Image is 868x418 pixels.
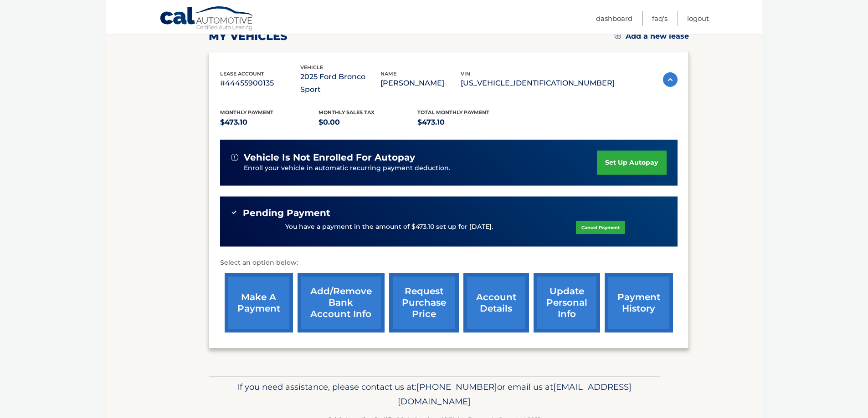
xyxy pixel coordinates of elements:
img: accordion-active.svg [663,72,678,87]
img: alert-white.svg [231,154,238,161]
a: Logout [687,11,709,26]
span: vin [461,71,470,77]
a: Add a new lease [615,32,689,41]
p: $473.10 [417,116,516,129]
p: #44455900135 [220,77,300,90]
span: Monthly Payment [220,109,273,116]
p: [PERSON_NAME] [380,77,461,90]
a: account details [463,273,529,332]
h2: my vehicles [209,30,288,43]
p: Select an option below: [220,257,678,268]
a: make a payment [225,273,293,332]
a: request purchase price [389,273,459,332]
img: check-green.svg [231,209,237,216]
p: You have a payment in the amount of $473.10 set up for [DATE]. [285,222,493,232]
span: lease account [220,71,264,77]
span: [EMAIL_ADDRESS][DOMAIN_NAME] [398,382,632,407]
span: vehicle [300,64,323,71]
span: name [380,71,396,77]
span: [PHONE_NUMBER] [416,382,497,392]
a: update personal info [534,273,600,332]
span: Total Monthly Payment [417,109,489,116]
a: Dashboard [596,11,632,26]
span: Monthly sales Tax [318,109,375,116]
a: payment history [605,273,673,332]
a: FAQ's [652,11,668,26]
a: set up autopay [597,151,666,175]
p: [US_VEHICLE_IDENTIFICATION_NUMBER] [461,77,615,90]
span: vehicle is not enrolled for autopay [244,152,415,163]
p: $0.00 [318,116,417,129]
p: $473.10 [220,116,319,129]
p: If you need assistance, please contact us at: or email us at [215,380,654,409]
p: 2025 Ford Bronco Sport [300,71,380,96]
p: Enroll your vehicle in automatic recurring payment deduction. [244,163,597,173]
a: Cal Automotive [159,6,255,32]
a: Cancel Payment [576,221,625,234]
img: add.svg [615,33,621,39]
a: Add/Remove bank account info [298,273,385,332]
span: Pending Payment [243,207,330,219]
